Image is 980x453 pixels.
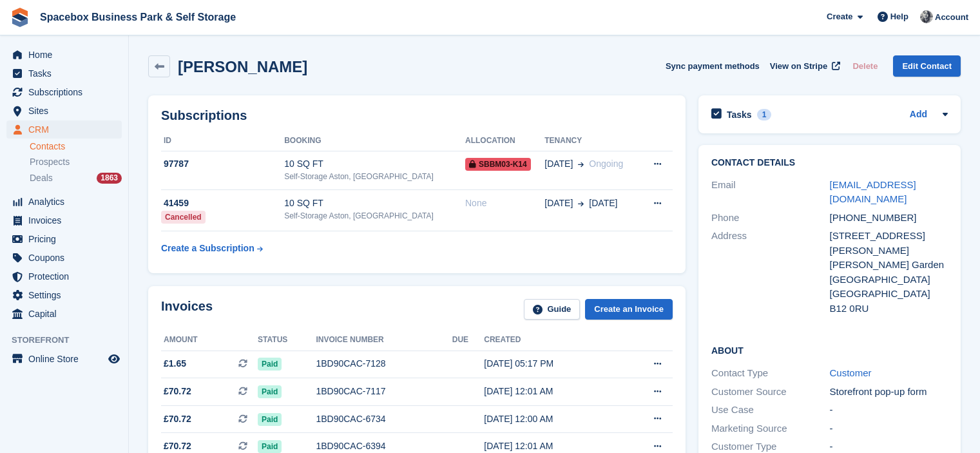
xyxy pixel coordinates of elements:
a: menu [6,249,122,267]
div: 1BD90CAC-6394 [316,439,452,453]
span: £1.65 [164,357,186,371]
span: Invoices [28,211,106,229]
span: Sites [28,102,106,120]
a: menu [6,286,122,304]
div: 1863 [97,173,122,184]
th: Tenancy [544,131,640,151]
span: Paid [258,440,282,453]
h2: Invoices [161,299,213,320]
a: menu [6,211,122,229]
div: - [830,403,948,418]
a: Edit Contact [893,55,961,77]
span: £70.72 [164,439,191,453]
a: menu [6,46,122,64]
div: [DATE] 12:00 AM [484,412,620,426]
div: Address [711,229,830,316]
a: Spacebox Business Park & Self Storage [35,6,241,28]
span: Account [935,11,968,24]
span: Ongoing [589,159,623,169]
div: 10 SQ FT [284,157,465,171]
div: Create a Subscription [161,242,255,255]
a: menu [6,305,122,323]
a: Customer [830,367,872,378]
span: £70.72 [164,385,191,398]
th: Allocation [465,131,544,151]
a: menu [6,120,122,139]
a: Prospects [30,155,122,169]
a: [EMAIL_ADDRESS][DOMAIN_NAME] [830,179,916,205]
a: View on Stripe [765,55,843,77]
span: Pricing [28,230,106,248]
a: Add [910,108,927,122]
a: Create an Invoice [585,299,673,320]
h2: About [711,343,948,356]
h2: Subscriptions [161,108,673,123]
div: Contact Type [711,366,830,381]
div: [STREET_ADDRESS][PERSON_NAME][PERSON_NAME] Garden [830,229,948,273]
span: Coupons [28,249,106,267]
div: Cancelled [161,211,206,224]
div: B12 0RU [830,302,948,316]
span: Create [827,10,852,23]
div: Email [711,178,830,207]
div: 1BD90CAC-7128 [316,357,452,371]
a: Deals 1863 [30,171,122,185]
a: menu [6,350,122,368]
img: stora-icon-8386f47178a22dfd0bd8f6a31ec36ba5ce8667c1dd55bd0f319d3a0aa187defe.svg [10,8,30,27]
a: menu [6,267,122,285]
h2: Contact Details [711,158,948,168]
span: [DATE] [589,197,617,210]
span: [DATE] [544,157,573,171]
div: [GEOGRAPHIC_DATA] [830,273,948,287]
span: Capital [28,305,106,323]
div: [DATE] 12:01 AM [484,439,620,453]
th: Booking [284,131,465,151]
a: menu [6,83,122,101]
a: Guide [524,299,581,320]
button: Sync payment methods [666,55,760,77]
span: Paid [258,413,282,426]
div: Storefront pop-up form [830,385,948,400]
div: Customer Source [711,385,830,400]
a: menu [6,193,122,211]
span: Subscriptions [28,83,106,101]
th: Due [452,330,485,351]
th: Status [258,330,316,351]
span: [DATE] [544,197,573,210]
a: menu [6,64,122,82]
a: Contacts [30,140,122,153]
div: 10 SQ FT [284,197,465,210]
span: Settings [28,286,106,304]
a: Preview store [106,351,122,367]
a: menu [6,102,122,120]
div: - [830,421,948,436]
div: 1BD90CAC-6734 [316,412,452,426]
span: Tasks [28,64,106,82]
span: Home [28,46,106,64]
div: [PHONE_NUMBER] [830,211,948,226]
span: Help [890,10,908,23]
div: 41459 [161,197,284,210]
span: SBBM03-K14 [465,158,531,171]
span: Online Store [28,350,106,368]
div: None [465,197,544,210]
h2: [PERSON_NAME] [178,58,307,75]
a: Create a Subscription [161,236,263,260]
th: ID [161,131,284,151]
div: 97787 [161,157,284,171]
div: 1 [757,109,772,120]
span: Paid [258,358,282,371]
span: Analytics [28,193,106,211]
span: CRM [28,120,106,139]
button: Delete [847,55,883,77]
h2: Tasks [727,109,752,120]
th: Created [484,330,620,351]
span: Storefront [12,334,128,347]
div: Self-Storage Aston, [GEOGRAPHIC_DATA] [284,171,465,182]
div: [GEOGRAPHIC_DATA] [830,287,948,302]
div: Use Case [711,403,830,418]
div: Phone [711,211,830,226]
th: Invoice number [316,330,452,351]
span: View on Stripe [770,60,827,73]
span: Paid [258,385,282,398]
